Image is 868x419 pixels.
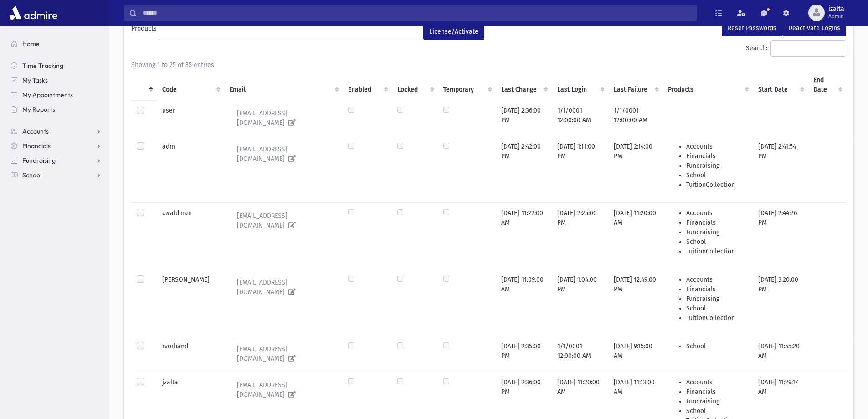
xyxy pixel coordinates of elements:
[131,60,846,70] div: Showing 1 to 25 of 35 entries
[157,136,225,202] td: adm
[131,70,157,100] th: : activate to sort column descending
[608,136,663,202] td: [DATE] 2:14:00 PM
[753,136,808,202] td: [DATE] 2:41:54 PM
[686,180,747,190] li: TuitionCollection
[4,102,109,117] a: My Reports
[22,127,49,135] span: Accounts
[230,341,337,366] a: [EMAIL_ADDRESS][DOMAIN_NAME]
[686,218,747,228] li: Financials
[782,20,846,36] button: Deactivate Logins
[496,269,552,336] td: [DATE] 11:09:00 AM
[7,4,60,22] img: AdmirePro
[686,247,747,256] li: TuitionCollection
[230,378,337,402] a: [EMAIL_ADDRESS][DOMAIN_NAME]
[230,275,337,300] a: [EMAIL_ADDRESS][DOMAIN_NAME]
[230,142,337,166] a: [EMAIL_ADDRESS][DOMAIN_NAME]
[22,76,48,84] span: My Tasks
[608,202,663,269] td: [DATE] 11:20:00 AM
[423,24,484,40] button: License/Activate
[608,70,663,100] th: Last Failure : activate to sort column ascending
[496,202,552,269] td: [DATE] 11:22:00 AM
[4,73,109,88] a: My Tasks
[4,88,109,102] a: My Appointments
[686,161,747,171] li: Fundraising
[157,202,225,269] td: cwaldman
[496,70,552,100] th: Last Change : activate to sort column ascending
[22,156,56,165] span: Fundraising
[686,387,747,397] li: Financials
[496,336,552,372] td: [DATE] 2:35:00 PM
[22,171,41,179] span: School
[224,70,343,100] th: Email : activate to sort column ascending
[552,100,608,136] td: 1/1/0001 12:00:00 AM
[22,105,55,114] span: My Reports
[4,124,109,139] a: Accounts
[753,269,808,336] td: [DATE] 3:20:00 PM
[608,269,663,336] td: [DATE] 12:49:00 PM
[552,202,608,269] td: [DATE] 2:25:00 PM
[496,100,552,136] td: [DATE] 2:36:00 PM
[552,336,608,372] td: 1/1/0001 12:00:00 AM
[722,20,782,36] button: Reset Passwords
[552,269,608,336] td: [DATE] 1:04:00 PM
[157,336,225,372] td: rvorhand
[686,171,747,180] li: School
[686,378,747,387] li: Accounts
[4,168,109,182] a: School
[753,70,808,100] th: Start Date : activate to sort column ascending
[438,70,495,100] th: Temporary : activate to sort column ascending
[686,151,747,161] li: Financials
[686,294,747,304] li: Fundraising
[608,100,663,136] td: 1/1/0001 12:00:00 AM
[230,106,337,130] a: [EMAIL_ADDRESS][DOMAIN_NAME]
[22,40,40,48] span: Home
[343,70,392,100] th: Enabled : activate to sort column ascending
[686,341,747,351] li: School
[686,142,747,151] li: Accounts
[828,5,844,13] span: jzalta
[157,269,225,336] td: [PERSON_NAME]
[4,58,109,73] a: Time Tracking
[686,208,747,218] li: Accounts
[753,336,808,372] td: [DATE] 11:55:20 AM
[746,40,846,57] label: Search:
[770,40,846,57] input: Search:
[686,275,747,285] li: Accounts
[608,336,663,372] td: [DATE] 9:15:00 AM
[663,70,753,100] th: Products : activate to sort column ascending
[686,285,747,294] li: Financials
[22,62,63,70] span: Time Tracking
[686,313,747,323] li: TuitionCollection
[686,397,747,406] li: Fundraising
[4,139,109,153] a: Financials
[22,142,51,150] span: Financials
[131,24,159,36] label: Products
[392,70,438,100] th: Locked : activate to sort column ascending
[230,208,337,233] a: [EMAIL_ADDRESS][DOMAIN_NAME]
[686,237,747,247] li: School
[686,228,747,237] li: Fundraising
[22,91,73,99] span: My Appointments
[137,5,696,21] input: Search
[552,70,608,100] th: Last Login : activate to sort column ascending
[157,100,225,136] td: user
[828,13,844,20] span: Admin
[808,70,846,100] th: End Date : activate to sort column ascending
[686,304,747,313] li: School
[686,406,747,416] li: School
[4,36,109,51] a: Home
[496,136,552,202] td: [DATE] 2:42:00 PM
[753,202,808,269] td: [DATE] 2:44:26 PM
[552,136,608,202] td: [DATE] 1:11:00 PM
[157,70,225,100] th: Code : activate to sort column ascending
[4,153,109,168] a: Fundraising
